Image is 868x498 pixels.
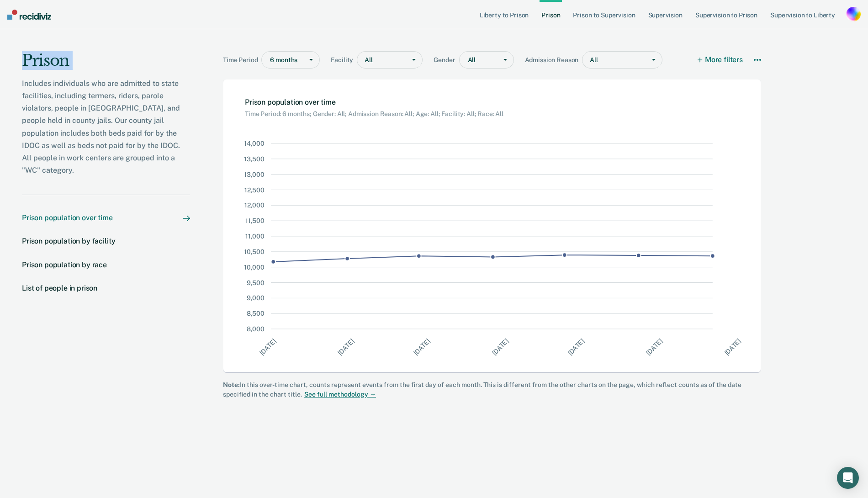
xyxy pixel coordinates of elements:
img: Recidiviz [7,10,51,20]
a: Prison population by race [22,260,190,269]
button: More filters [698,51,743,69]
div: Open Intercom Messenger [837,467,859,489]
strong: Note: [223,381,240,388]
div: Time Period: 6 months; Gender: All; Admission Reason: All; Age: All; Facility: All; Race: All [245,106,503,118]
div: Prison population over time [22,213,113,222]
div: Prison population over time [245,98,503,118]
span: Facility [331,56,357,64]
div: Includes individuals who are admitted to state facilities, including termers, riders, parole viol... [22,77,190,177]
input: timePeriod [270,56,271,64]
span: Admission Reason [525,56,582,64]
a: List of people in prison [22,284,190,292]
div: Prison population by race [22,260,107,269]
input: gender [468,56,469,64]
div: Prison [22,51,190,77]
span: Time Period [223,56,261,64]
a: See full methodology → [302,391,376,398]
div: All [582,53,646,67]
div: In this over-time chart, counts represent events from the first day of each month. This is differ... [223,380,761,399]
a: Prison population over time [22,213,190,222]
div: List of people in prison [22,284,97,292]
a: Prison population by facility [22,237,190,245]
span: Gender [434,56,459,64]
div: Prison population by facility [22,237,115,245]
div: All [357,53,406,67]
